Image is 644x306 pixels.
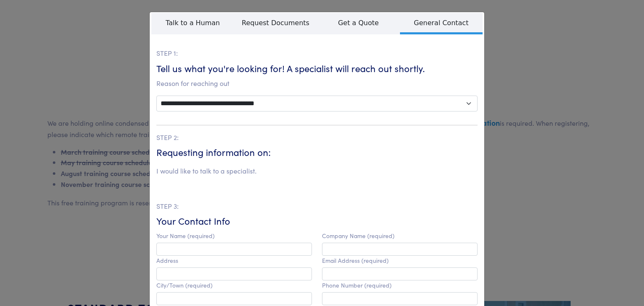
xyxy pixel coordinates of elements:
[156,78,478,89] p: Reason for reaching out
[317,13,400,32] span: Get a Quote
[156,62,478,75] h6: Tell us what you're looking for! A specialist will reach out shortly.
[156,232,215,239] label: Your Name (required)
[322,282,392,289] label: Phone Number (required)
[156,257,178,264] label: Address
[400,13,483,34] span: General Contact
[156,132,478,143] p: STEP 2:
[322,257,389,264] label: Email Address (required)
[156,166,257,176] li: I would like to talk to a specialist.
[156,48,478,59] p: STEP 1:
[156,201,478,212] p: STEP 3:
[156,146,478,159] h6: Requesting information on:
[234,13,317,32] span: Request Documents
[322,232,395,239] label: Company Name (required)
[156,282,213,289] label: City/Town (required)
[156,215,478,228] h6: Your Contact Info
[151,13,234,32] span: Talk to a Human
